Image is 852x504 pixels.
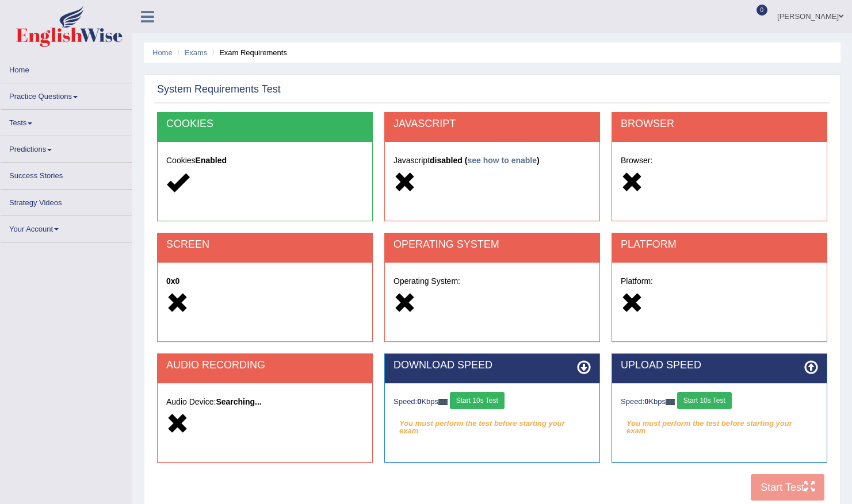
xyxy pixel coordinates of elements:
h2: COOKIES [166,118,364,130]
strong: 0 [644,397,648,406]
li: Exam Requirements [209,47,287,58]
a: see how to enable [467,156,537,165]
div: Speed: Kbps [393,392,591,412]
strong: Searching... [216,397,261,406]
h5: Platform: [621,277,818,286]
h2: DOWNLOAD SPEED [393,360,591,371]
h5: Operating System: [393,277,591,286]
h2: PLATFORM [621,239,818,251]
span: 0 [757,5,768,16]
button: Start 10s Test [450,392,505,409]
a: Strategy Videos [1,190,132,212]
h2: OPERATING SYSTEM [393,239,591,251]
h2: UPLOAD SPEED [621,360,818,371]
div: Speed: Kbps [621,392,818,412]
em: You must perform the test before starting your exam [621,415,818,432]
strong: 0x0 [166,276,179,286]
a: Your Account [1,216,132,238]
a: Tests [1,110,132,132]
a: Home [152,48,173,57]
img: ajax-loader-fb-connection.gif [666,399,675,405]
strong: Enabled [196,156,227,165]
a: Predictions [1,136,132,159]
h5: Cookies [166,156,364,165]
a: Exams [185,48,208,57]
h5: Audio Device: [166,398,364,406]
h5: Javascript [393,156,591,165]
h2: AUDIO RECORDING [166,360,364,371]
a: Home [1,57,132,79]
button: Start 10s Test [677,392,732,409]
strong: disabled ( ) [430,156,540,165]
em: You must perform the test before starting your exam [393,415,591,432]
h2: System Requirements Test [157,84,281,95]
strong: 0 [417,397,421,406]
h2: SCREEN [166,239,364,251]
a: Success Stories [1,163,132,185]
a: Practice Questions [1,83,132,106]
h2: BROWSER [621,118,818,130]
h2: JAVASCRIPT [393,118,591,130]
img: ajax-loader-fb-connection.gif [438,399,448,405]
h5: Browser: [621,156,818,165]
